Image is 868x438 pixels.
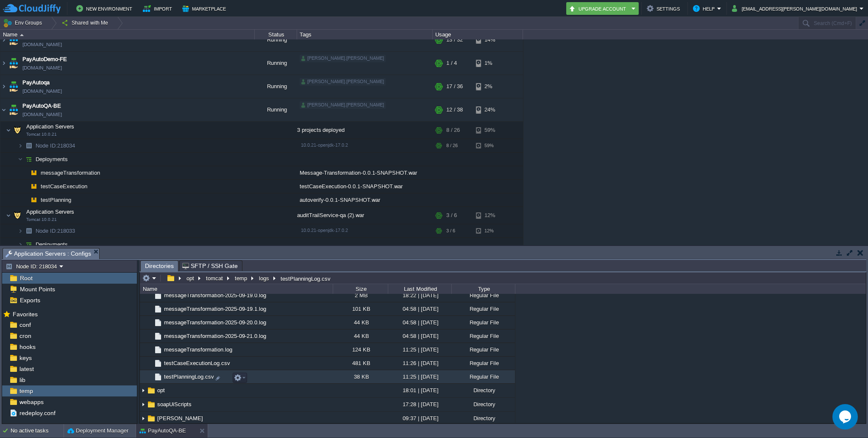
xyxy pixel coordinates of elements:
[476,28,504,51] div: 14%
[255,98,297,121] div: Running
[0,28,7,51] img: AMDAwAAAACH5BAEAAAAALAAAAAABAAEAAAICRAEAOw==
[476,207,504,224] div: 12%
[140,272,866,284] input: Click to enter the path
[163,332,267,340] a: messageTransformation-2025-09-21.0.log
[156,387,166,394] a: opt
[11,207,23,224] img: AMDAwAAAACH5BAEAAAAALAAAAAABAAEAAAICRAEAOw==
[1,30,254,39] div: Name
[22,40,62,49] a: [DOMAIN_NAME]
[23,193,28,206] img: AMDAwAAAACH5BAEAAAAALAAAAAABAAEAAAICRAEAOw==
[20,34,24,36] img: AMDAwAAAACH5BAEAAAAALAAAAAABAAEAAAICRAEAOw==
[156,415,204,422] a: [PERSON_NAME]
[569,3,629,14] button: Upgrade Account
[26,132,57,137] span: Tomcat 10.0.21
[163,360,231,367] a: testCaseExecutionLog.csv
[182,3,228,14] button: Marketplace
[18,139,23,152] img: AMDAwAAAACH5BAEAAAAALAAAAAABAAEAAAICRAEAOw==
[11,310,39,318] span: Favorites
[388,343,451,356] div: 11:25 | [DATE]
[28,193,40,206] img: AMDAwAAAACH5BAEAAAAALAAAAAABAAEAAAICRAEAOw==
[388,384,451,397] div: 18:01 | [DATE]
[147,357,153,370] img: AMDAwAAAACH5BAEAAAAALAAAAAABAAEAAAICRAEAOw==
[301,142,348,148] span: 10.0.21-openjdk-17.0.2
[25,123,75,130] span: Application Servers
[476,52,504,75] div: 1%
[18,354,33,362] a: keys
[40,169,101,176] span: messageTransformation
[26,217,57,222] span: Tomcat 10.0.21
[139,427,186,435] button: PayAutoQA-BE
[451,289,515,302] div: Regular File
[205,274,225,282] button: tomcat
[147,414,156,423] img: AMDAwAAAACH5BAEAAAAALAAAAAABAAEAAAICRAEAOw==
[333,289,388,302] div: 2 MB
[147,370,153,383] img: AMDAwAAAACH5BAEAAAAALAAAAAABAAEAAAICRAEAOw==
[18,398,45,406] a: webapps
[18,332,33,340] a: cron
[22,87,62,95] a: [DOMAIN_NAME]
[140,398,147,411] img: AMDAwAAAACH5BAEAAAAALAAAAAABAAEAAAICRAEAOw==
[297,180,433,193] div: testCaseExecution-0.0.1-SNAPSHOT.war
[298,30,432,39] div: Tags
[182,261,238,271] span: SFTP / SSH Gate
[163,292,267,299] a: messageTransformation-2025-09-19.0.log
[35,241,69,248] a: Deployments
[22,102,61,110] a: PayAutoQA-BE
[25,209,75,215] a: Application ServersTomcat 10.0.21
[156,401,193,408] a: soapUiScripts
[18,285,56,293] a: Mount Points
[333,370,388,383] div: 38 KB
[8,98,19,121] img: AMDAwAAAACH5BAEAAAAALAAAAAABAAEAAAICRAEAOw==
[35,227,76,234] span: 218033
[451,412,515,425] div: Directory
[0,52,7,75] img: AMDAwAAAACH5BAEAAAAALAAAAAABAAEAAAICRAEAOw==
[333,357,388,370] div: 481 KB
[693,3,717,14] button: Help
[147,386,156,395] img: AMDAwAAAACH5BAEAAAAALAAAAAABAAEAAAICRAEAOw==
[234,274,249,282] button: temp
[40,183,89,190] span: testCaseExecution
[76,3,135,14] button: New Environment
[6,207,11,224] img: AMDAwAAAACH5BAEAAAAALAAAAAABAAEAAAICRAEAOw==
[153,332,163,341] img: AMDAwAAAACH5BAEAAAAALAAAAAABAAEAAAICRAEAOw==
[153,345,163,354] img: AMDAwAAAACH5BAEAAAAALAAAAAABAAEAAAICRAEAOw==
[23,180,28,193] img: AMDAwAAAACH5BAEAAAAALAAAAAABAAEAAAICRAEAOw==
[18,274,34,282] a: Root
[61,17,111,29] button: Shared with Me
[6,122,11,139] img: AMDAwAAAACH5BAEAAAAALAAAAAABAAEAAAICRAEAOw==
[255,75,297,98] div: Running
[476,122,504,139] div: 59%
[451,384,515,397] div: Directory
[25,208,75,215] span: Application Servers
[333,329,388,343] div: 44 KB
[22,78,50,87] span: PayAutoqa
[23,153,35,166] img: AMDAwAAAACH5BAEAAAAALAAAAAABAAEAAAICRAEAOw==
[153,291,163,300] img: AMDAwAAAACH5BAEAAAAALAAAAAABAAEAAAICRAEAOw==
[451,370,515,383] div: Regular File
[476,139,504,152] div: 59%
[140,384,147,397] img: AMDAwAAAACH5BAEAAAAALAAAAAABAAEAAAICRAEAOw==
[22,64,62,72] a: [DOMAIN_NAME]
[35,142,76,149] a: Node ID:218034
[278,275,331,282] div: testPlanningLog.csv
[255,28,297,51] div: Running
[147,329,153,343] img: AMDAwAAAACH5BAEAAAAALAAAAAABAAEAAAICRAEAOw==
[36,142,57,149] span: Node ID:
[18,296,42,304] a: Exports
[333,302,388,315] div: 101 KB
[40,196,72,204] span: testPlanning
[153,372,163,382] img: AMDAwAAAACH5BAEAAAAALAAAAAABAAEAAAICRAEAOw==
[35,156,69,163] a: Deployments
[388,316,451,329] div: 04:58 | [DATE]
[18,238,23,251] img: AMDAwAAAACH5BAEAAAAALAAAAAABAAEAAAICRAEAOw==
[3,3,61,14] img: CloudJiffy
[451,329,515,343] div: Regular File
